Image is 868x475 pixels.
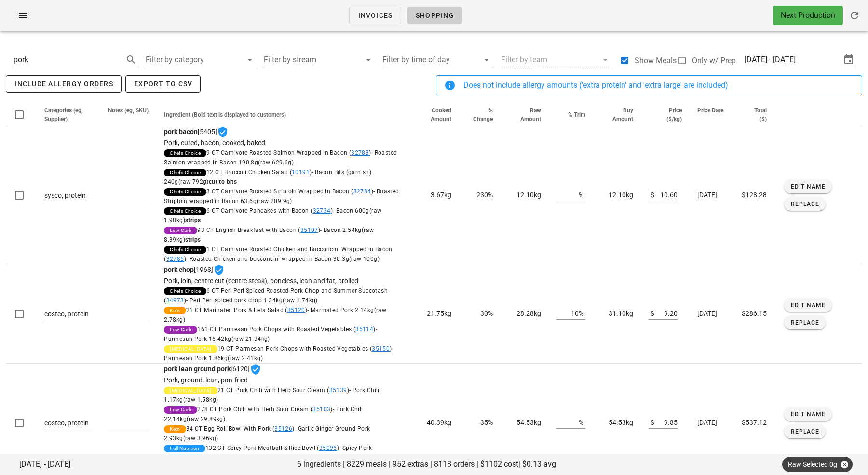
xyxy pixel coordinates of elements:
[44,107,83,122] span: Categories (eg, Supplier)
[476,191,493,199] span: 230%
[790,319,820,326] span: Replace
[164,277,358,285] span: Pork, loin, centre cut (centre steak), boneless, lean and fat, broiled
[790,183,826,190] span: Edit Name
[742,191,767,199] span: $128.28
[164,128,399,264] span: [5405]
[170,445,200,452] span: Full Nutrition
[784,425,825,438] button: Replace
[666,107,682,122] span: Price ($/kg)
[319,445,337,451] a: 35096
[790,302,826,309] span: Edit Name
[170,207,201,215] span: Chefs Choice
[459,103,501,126] th: % Change: Not sorted. Activate to sort ascending.
[473,107,493,122] span: % Change
[407,103,459,126] th: Cooked Amount: Not sorted. Activate to sort ascending.
[407,7,462,24] a: Shopping
[790,411,826,418] span: Edit Name
[164,425,370,442] span: 34 CT Egg Roll Bowl With Pork ( )
[257,198,292,204] span: (raw 209.9g)
[164,376,248,384] span: Pork, ground, lean, pan-fried
[427,310,451,317] span: 21.75kg
[593,126,641,264] td: 12.10kg
[170,227,191,234] span: Low Carb
[742,419,767,426] span: $537.12
[258,159,294,166] span: (raw 629.6g)
[164,266,399,363] span: [1968]
[156,103,407,126] th: Ingredient (Bold text is displayed to customers): Not sorted. Activate to sort ascending.
[480,310,493,317] span: 30%
[292,169,310,176] a: 10191
[742,310,767,317] span: $286.15
[781,10,835,21] div: Next Production
[732,103,774,126] th: Total ($): Not sorted. Activate to sort ascending.
[164,445,372,461] span: 132 CT Spicy Pork Meatball & Rice Bowl ( )
[164,425,370,442] span: - Garlic Ginger Ground Pork 2.93kg
[501,126,549,264] td: 12.10kg
[164,345,393,362] span: 19 CT Parmesan Pork Chops with Roasted Vegetables ( )
[170,326,191,334] span: Low Carb
[593,103,641,126] th: Buy Amount: Not sorted. Activate to sort ascending.
[463,80,854,91] div: Does not include allergy amounts ('extra protein' and 'extra large' are included)
[329,387,347,394] a: 35139
[692,56,736,66] label: Only w/ Prep
[37,103,100,126] th: Categories (eg, Supplier): Not sorted. Activate to sort ascending.
[649,416,654,428] div: $
[287,307,305,313] a: 35120
[166,256,184,262] a: 32785
[164,266,194,273] strong: pork chop
[520,107,541,122] span: Raw Amount
[228,355,263,362] span: (raw 2.41kg)
[164,387,379,403] span: 21 CT Pork Chili with Herb Sour Cream ( )
[501,264,549,364] td: 28.28kg
[186,297,318,304] span: - Peri Peri spiced pork chop 1.34kg
[100,103,157,126] th: Notes (eg, SKU): Not sorted. Activate to sort ascending.
[164,169,371,185] span: 12 CT Broccoli Chicken Salad ( )
[164,188,399,204] span: 3 CT Carnivore Roasted Striploin Wrapped in Bacon ( )
[579,416,585,428] div: %
[501,103,549,126] th: Raw Amount: Not sorted. Activate to sort ascending.
[355,326,373,333] a: 35114
[690,103,732,126] th: Price Date: Not sorted. Activate to sort ascending.
[170,169,201,176] span: Chefs Choice
[231,336,270,342] span: (raw 21.34kg)
[209,178,237,185] strong: cut to bits
[612,107,633,122] span: Buy Amount
[164,207,381,224] span: 6 CT Carnivore Pancakes with Bacon ( )
[164,307,386,323] span: 21 CT Marinated Pork & Feta Salad ( )
[649,188,654,201] div: $
[170,188,201,196] span: Chefs Choice
[649,307,654,319] div: $
[754,107,767,122] span: Total ($)
[312,406,330,413] a: 35103
[170,387,212,394] span: [MEDICAL_DATA]
[382,52,492,68] div: Filter by time of day
[349,7,401,24] a: Invoices
[790,428,820,435] span: Replace
[125,75,201,93] button: Export to CSV
[164,139,265,147] span: Pork, cured, bacon, cooked, baked
[784,407,832,421] button: Edit Name
[641,103,690,126] th: Price ($/kg): Not sorted. Activate to sort ascending.
[164,326,377,342] span: 161 CT Parmesan Pork Chops with Roasted Vegetables ( )
[480,419,493,426] span: 35%
[790,201,820,207] span: Replace
[170,345,212,353] span: [MEDICAL_DATA]
[353,188,371,195] a: 32784
[164,287,388,304] span: 6 CT Peri Peri Spiced Roasted Pork Chop and Summer Succotash ( )
[14,80,113,88] span: include allergy orders
[431,107,451,122] span: Cooked Amount
[170,406,191,414] span: Low Carb
[697,107,723,114] span: Price Date
[372,345,390,352] a: 35150
[170,307,180,314] span: Keto
[183,435,218,442] span: (raw 3.96kg)
[164,246,393,262] span: 1 CT Carnivore Roasted Chicken and Bocconcini Wrapped in Bacon ( )
[183,396,218,403] span: (raw 1.58kg)
[579,307,585,319] div: %
[431,191,451,199] span: 3.67kg
[186,256,380,262] span: - Roasted Chicken and bocconcini wrapped in Bacon 30.3g
[840,460,849,469] button: Close
[788,457,847,472] span: Raw Selected 0g
[784,180,832,193] button: Edit Name
[427,419,451,426] span: 40.39kg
